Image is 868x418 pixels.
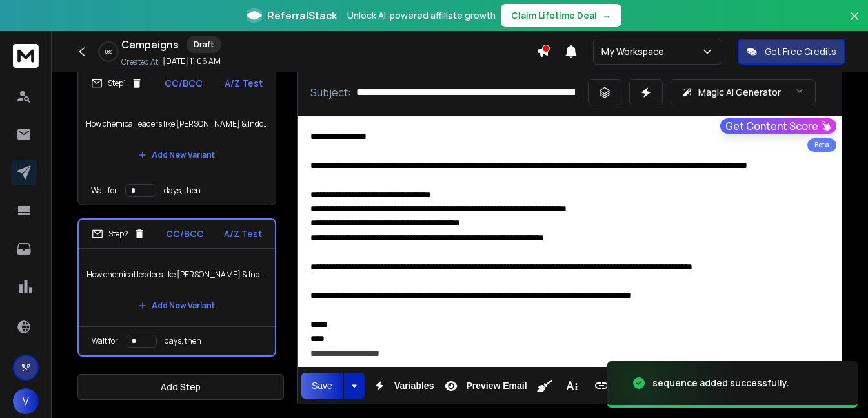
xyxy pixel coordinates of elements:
[560,373,584,399] button: More Text
[532,373,557,399] button: Clean HTML
[92,336,118,346] p: Wait for
[463,381,529,392] span: Preview Email
[166,227,204,240] p: CC/BCC
[91,185,117,196] p: Wait for
[224,227,262,240] p: A/Z Test
[163,56,221,67] p: [DATE] 11:06 AM
[86,256,267,293] p: How chemical leaders like [PERSON_NAME] & Indorama are reducing incidents
[807,138,836,152] div: Beta
[765,45,836,58] p: Get Free Credits
[602,9,611,22] span: →
[86,106,268,142] p: How chemical leaders like [PERSON_NAME] & Indorama are reducing incidents
[392,381,437,392] span: Variables
[225,77,263,90] p: A/Z Test
[13,388,39,414] button: V
[92,228,145,240] div: Step 2
[439,373,529,399] button: Preview Email
[671,79,816,105] button: Magic AI Generator
[698,86,781,99] p: Magic AI Generator
[310,85,351,100] p: Subject:
[601,45,669,58] p: My Workspace
[165,77,203,90] p: CC/BCC
[164,185,201,196] p: days, then
[652,377,789,390] div: sequence added successfully.
[738,39,845,65] button: Get Free Credits
[165,336,201,346] p: days, then
[589,373,614,399] button: Insert Link (Ctrl+K)
[846,8,863,39] button: Close banner
[720,118,836,134] button: Get Content Score
[91,78,143,89] div: Step 1
[267,8,337,23] span: ReferralStack
[301,373,343,399] button: Save
[128,142,225,168] button: Add New Variant
[105,48,112,56] p: 0 %
[187,36,221,53] div: Draft
[77,68,276,205] li: Step1CC/BCCA/Z TestHow chemical leaders like [PERSON_NAME] & Indorama are reducing incidentsAdd N...
[347,9,496,22] p: Unlock AI-powered affiliate growth
[128,293,225,319] button: Add New Variant
[77,374,284,400] button: Add Step
[77,218,276,357] li: Step2CC/BCCA/Z TestHow chemical leaders like [PERSON_NAME] & Indorama are reducing incidentsAdd N...
[121,57,160,67] p: Created At:
[367,373,437,399] button: Variables
[121,37,179,52] h1: Campaigns
[501,4,621,27] button: Claim Lifetime Deal→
